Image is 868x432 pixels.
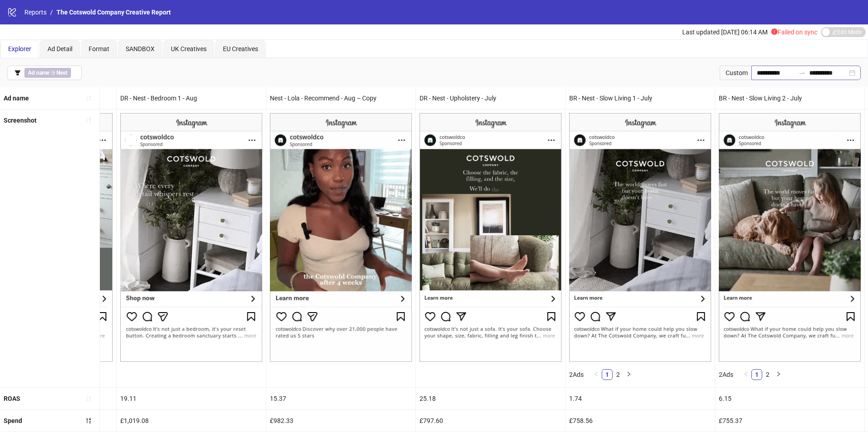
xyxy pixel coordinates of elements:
[85,117,92,123] span: sort-ascending
[266,388,415,409] div: 15.37
[7,66,82,80] button: Ad name ∋ Nest
[741,369,751,380] li: Previous Page
[602,369,613,380] li: 1
[743,371,749,377] span: left
[266,410,415,432] div: £982.33
[89,45,109,52] span: Format
[85,395,92,402] span: sort-ascending
[602,370,612,380] a: 1
[566,388,715,409] div: 1.74
[763,370,773,380] a: 2
[613,369,623,380] li: 2
[682,28,768,36] span: Last updated [DATE] 06:14 AM
[4,395,20,402] b: ROAS
[715,410,864,432] div: £755.37
[50,7,53,17] li: /
[715,87,864,109] div: BR - Nest - Slow Living 2 - July
[23,7,48,17] a: Reports
[28,70,49,76] b: Ad name
[771,28,778,35] span: exclamation-circle
[117,410,266,432] div: £1,019.08
[594,371,599,377] span: left
[751,369,762,380] li: 1
[798,69,806,76] span: swap-right
[416,388,565,409] div: 25.18
[771,28,817,36] span: Failed on sync
[623,369,634,380] li: Next Page
[47,45,72,52] span: Ad Detail
[773,369,784,380] button: right
[14,70,21,76] span: filter
[4,417,22,424] b: Spend
[117,87,266,109] div: DR - Nest - Bedroom 1 - Aug
[591,369,602,380] button: left
[24,68,71,78] span: ∋
[798,69,806,76] span: to
[120,113,262,362] img: Screenshot 6802708718294
[720,66,751,80] div: Custom
[566,410,715,432] div: £758.56
[420,113,561,362] img: Screenshot 6780452877694
[613,370,623,380] a: 2
[719,371,733,378] span: 2 Ads
[85,95,92,101] span: sort-ascending
[223,45,258,52] span: EU Creatives
[266,87,415,109] div: Nest - Lola - Recommend - Aug – Copy
[752,370,762,380] a: 1
[626,371,632,377] span: right
[57,70,67,76] b: Nest
[741,369,751,380] button: left
[762,369,773,380] li: 2
[416,410,565,432] div: £797.60
[773,369,784,380] li: Next Page
[117,388,266,409] div: 19.11
[623,369,634,380] button: right
[85,418,92,424] span: sort-descending
[8,45,31,52] span: Explorer
[57,9,171,16] span: The Cotswold Company Creative Report
[4,117,37,124] b: Screenshot
[171,45,207,52] span: UK Creatives
[126,45,155,52] span: SANDBOX
[416,87,565,109] div: DR - Nest - Upholstery - July
[270,113,412,362] img: Screenshot 6801766560694
[566,87,715,109] div: BR - Nest - Slow Living 1 - July
[4,95,29,102] b: Ad name
[569,113,711,362] img: Screenshot 6779310773894
[719,113,861,362] img: Screenshot 6779330050094
[715,388,864,409] div: 6.15
[776,371,781,377] span: right
[569,371,584,378] span: 2 Ads
[591,369,602,380] li: Previous Page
